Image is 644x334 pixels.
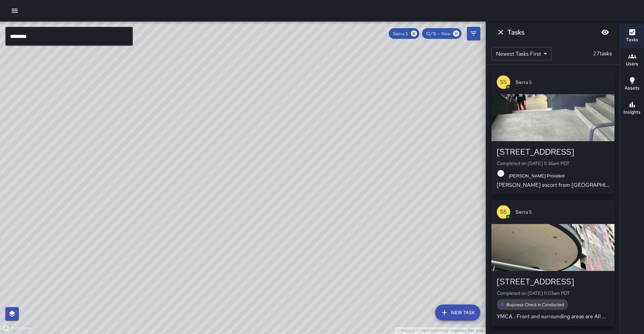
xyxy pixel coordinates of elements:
[620,24,644,48] button: Tasks
[497,160,609,167] p: Completed on [DATE] 11:36am PDT
[626,36,638,44] h6: Tasks
[502,302,568,308] span: Business Check In Conducted
[590,50,614,58] p: 27 tasks
[491,70,614,194] button: S5Sierra 5[STREET_ADDRESS]Completed on [DATE] 11:36am PDT[PERSON_NAME] Provided[PERSON_NAME] esco...
[491,200,614,326] button: S5Sierra 5[STREET_ADDRESS]Completed on [DATE] 11:03am PDTBusiness Check In ConductedYMCA . Front ...
[500,78,507,86] p: S5
[491,47,552,60] div: Newest Tasks First
[505,173,569,178] span: [PERSON_NAME] Provided
[497,147,609,157] div: [STREET_ADDRESS]
[497,181,609,189] p: [PERSON_NAME] escort from [GEOGRAPHIC_DATA] to [GEOGRAPHIC_DATA]. [PERSON_NAME]’s Code 4 . Buddy ...
[598,25,612,39] button: Blur
[620,48,644,72] button: Users
[624,109,641,116] h6: Insights
[422,28,462,39] div: 10/15 — Now
[507,27,524,38] h6: Tasks
[389,31,412,37] span: Sierra 5
[500,208,507,216] p: S5
[620,97,644,121] button: Insights
[497,313,609,321] p: YMCA . Front and surrounding areas are All Clear . No current POI No trash pick up needed Securit...
[516,209,609,215] span: Sierra 5
[626,60,638,68] h6: Users
[625,85,640,92] h6: Assets
[494,25,507,39] button: Dismiss
[620,72,644,97] button: Assets
[467,27,480,40] button: Filters
[516,79,609,86] span: Sierra 5
[497,290,609,296] p: Completed on [DATE] 11:03am PDT
[435,304,480,321] button: New Task
[389,28,419,39] div: Sierra 5
[422,31,454,37] span: 10/15 — Now
[497,276,609,287] div: [STREET_ADDRESS]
